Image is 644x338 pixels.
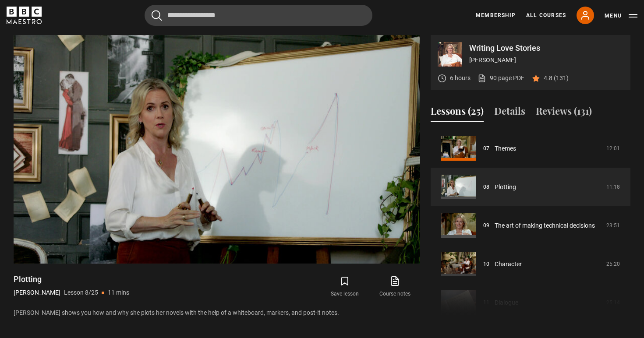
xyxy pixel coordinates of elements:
[469,44,623,52] p: Writing Love Stories
[495,183,516,192] a: Plotting
[476,11,516,19] a: Membership
[431,104,484,122] button: Lessons (25)
[14,308,420,317] p: [PERSON_NAME] shows you how and why she plots her novels with the help of a whiteboard, markers, ...
[7,7,42,24] svg: BBC Maestro
[544,74,569,83] p: 4.8 (131)
[495,144,516,153] a: Themes
[450,74,471,83] p: 6 hours
[64,288,98,297] p: Lesson 8/25
[320,274,370,299] button: Save lesson
[495,260,522,269] a: Character
[108,288,129,297] p: 11 mins
[478,74,524,83] a: 90 page PDF
[14,35,420,264] video-js: Video Player
[152,10,162,21] button: Submit the search query
[526,11,566,19] a: All Courses
[14,274,129,285] h1: Plotting
[605,11,637,20] button: Toggle navigation
[14,288,60,297] p: [PERSON_NAME]
[536,104,592,122] button: Reviews (131)
[494,104,525,122] button: Details
[469,56,623,65] p: [PERSON_NAME]
[370,274,420,299] a: Course notes
[145,5,372,26] input: Search
[495,221,595,230] a: The art of making technical decisions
